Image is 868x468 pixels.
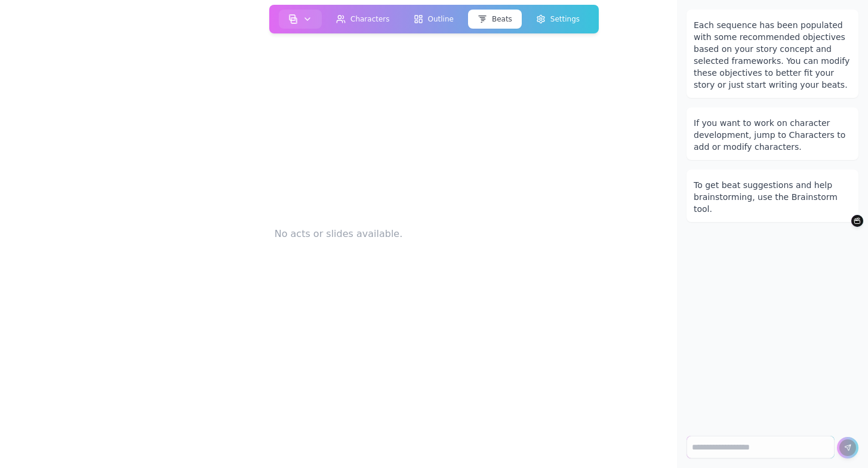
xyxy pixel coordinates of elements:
span: No acts or slides available. [275,227,403,241]
button: Outline [404,10,463,29]
a: Beats [466,7,524,31]
button: Settings [527,10,589,29]
button: Characters [327,10,399,29]
a: Outline [401,7,465,31]
a: Characters [324,7,402,31]
div: To get beat suggestions and help brainstorming, use the Brainstorm tool. [694,179,851,215]
div: Each sequence has been populated with some recommended objectives based on your story concept and... [694,19,851,91]
button: Beats [468,10,522,29]
a: Settings [524,7,592,31]
img: storyboard [288,14,298,24]
div: If you want to work on character development, jump to Characters to add or modify characters. [694,117,851,153]
button: Brainstorm [851,215,863,227]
